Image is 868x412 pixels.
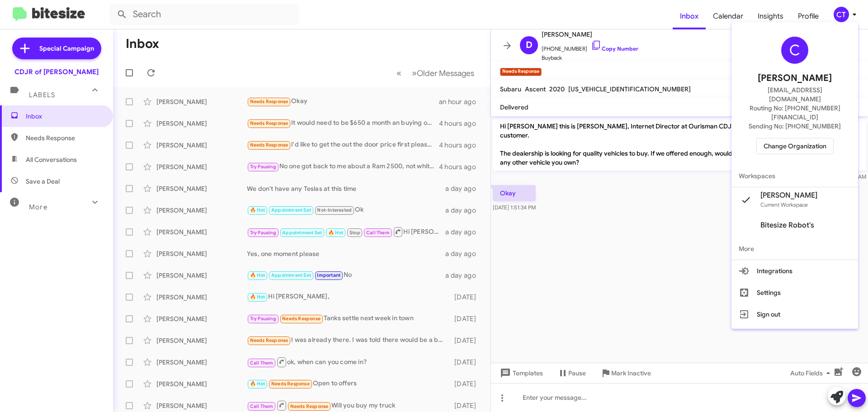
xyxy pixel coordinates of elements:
span: Bitesize Robot's [760,221,814,230]
span: [PERSON_NAME] [760,191,817,200]
span: Sending No: [PHONE_NUMBER] [749,122,841,131]
span: Routing No: [PHONE_NUMBER][FINANCIAL_ID] [742,104,847,122]
button: Integrations [731,260,858,282]
span: Change Organization [764,138,826,154]
button: Settings [731,282,858,303]
span: Workspaces [731,165,858,187]
span: [EMAIL_ADDRESS][DOMAIN_NAME] [742,85,847,104]
div: C [781,37,808,64]
span: [PERSON_NAME] [758,71,832,85]
button: Change Organization [756,138,834,154]
span: More [731,238,858,260]
span: Current Workspace [760,201,808,208]
button: Sign out [731,303,858,325]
